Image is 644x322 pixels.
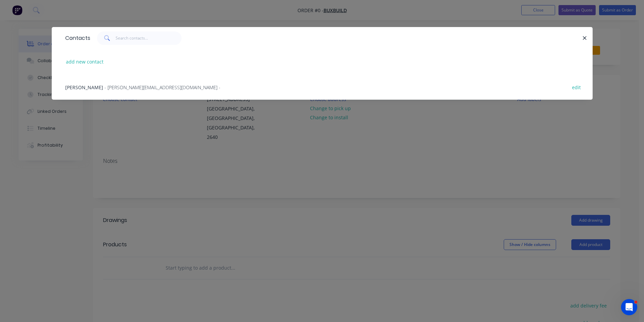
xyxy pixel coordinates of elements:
[62,27,90,49] div: Contacts
[116,31,182,45] input: Search contacts...
[65,84,103,91] span: [PERSON_NAME]
[569,82,585,92] button: edit
[104,84,220,91] span: - [PERSON_NAME][EMAIL_ADDRESS][DOMAIN_NAME] -
[621,299,637,315] iframe: Intercom live chat
[63,57,107,66] button: add new contact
